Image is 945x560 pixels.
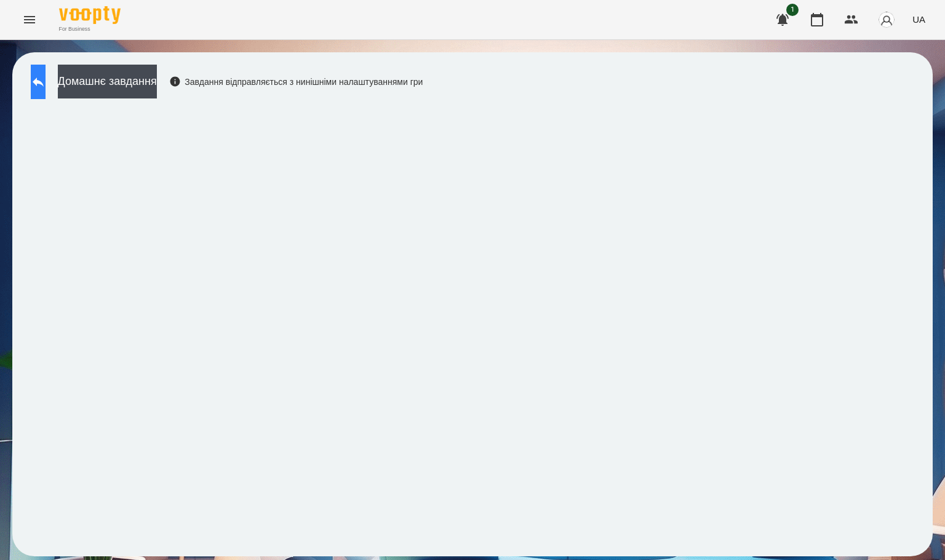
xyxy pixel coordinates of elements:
span: 1 [786,4,799,16]
button: UA [907,8,930,31]
button: Menu [15,5,44,34]
img: Voopty Logo [59,6,121,24]
span: UA [912,13,925,26]
div: Завдання відправляється з нинішніми налаштуваннями гри [169,76,423,88]
span: For Business [59,25,121,33]
img: avatar_s.png [878,11,895,28]
button: Домашнє завдання [58,65,157,98]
